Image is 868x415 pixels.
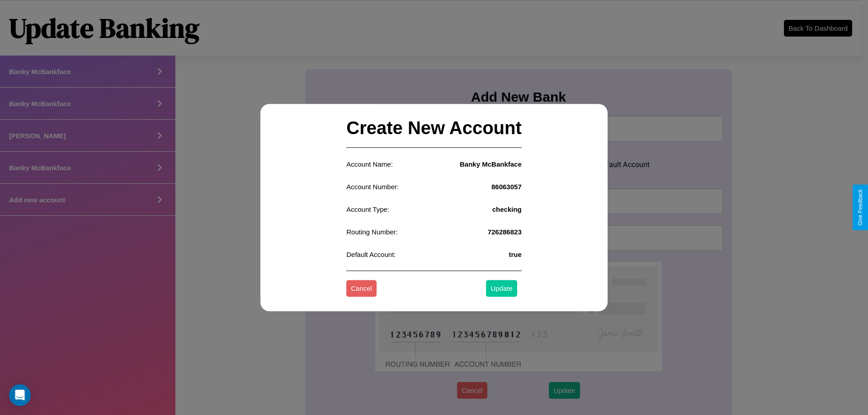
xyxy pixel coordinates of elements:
p: Account Name: [346,158,393,170]
p: Routing Number: [346,226,397,238]
h4: checking [492,205,522,213]
button: Update [486,280,517,297]
h4: Banky McBankface [460,160,522,168]
button: Cancel [346,280,377,297]
h2: Create New Account [346,109,522,148]
p: Account Type: [346,203,389,215]
h4: 726286823 [488,228,522,236]
h4: true [509,251,521,258]
div: Give Feedback [857,189,863,226]
p: Account Number: [346,181,399,193]
div: Open Intercom Messenger [9,384,31,406]
h4: 86063057 [491,183,522,191]
p: Default Account: [346,248,396,261]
